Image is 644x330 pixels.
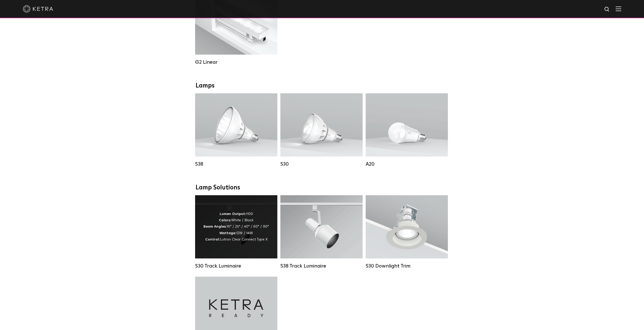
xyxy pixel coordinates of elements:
div: S30 Downlight Trim [366,263,448,269]
div: S30 [280,161,363,167]
img: Hamburger%20Nav.svg [616,6,621,11]
div: G2 Linear [195,59,277,65]
a: A20 Lumen Output:600 / 800Colors:White / BlackBase Type:E26 Edison Base / GU24Beam Angles:Omni-Di... [366,93,448,167]
div: Lamp Solutions [196,184,449,191]
strong: Control: [205,238,220,241]
strong: Wattage: [219,231,236,235]
div: S38 [195,161,277,167]
strong: Lumen Output: [220,212,246,216]
strong: Colors: [219,218,231,222]
div: Lamps [196,82,449,90]
a: S30 Lumen Output:1100Colors:White / BlackBase Type:E26 Edison Base / GU24Beam Angles:15° / 25° / ... [280,93,363,167]
strong: Beam Angles: [203,225,227,228]
a: S38 Track Luminaire Lumen Output:1100Colors:White / BlackBeam Angles:10° / 25° / 40° / 60°Wattage... [280,195,363,269]
a: S38 Lumen Output:1100Colors:White / BlackBase Type:E26 Edison Base / GU24Beam Angles:10° / 25° / ... [195,93,277,167]
img: ketra-logo-2019-white [23,5,53,13]
div: S30 Track Luminaire [195,263,277,269]
div: 1100 White / Black 15° / 25° / 40° / 60° / 90° 12W / 14W [203,211,269,243]
a: S30 Track Luminaire Lumen Output:1100Colors:White / BlackBeam Angles:15° / 25° / 40° / 60° / 90°W... [195,195,277,269]
img: search icon [604,6,610,13]
a: S30 Downlight Trim S30 Downlight Trim [366,195,448,269]
div: S38 Track Luminaire [280,263,363,269]
span: Lutron Clear Connect Type X [220,238,267,241]
div: A20 [366,161,448,167]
